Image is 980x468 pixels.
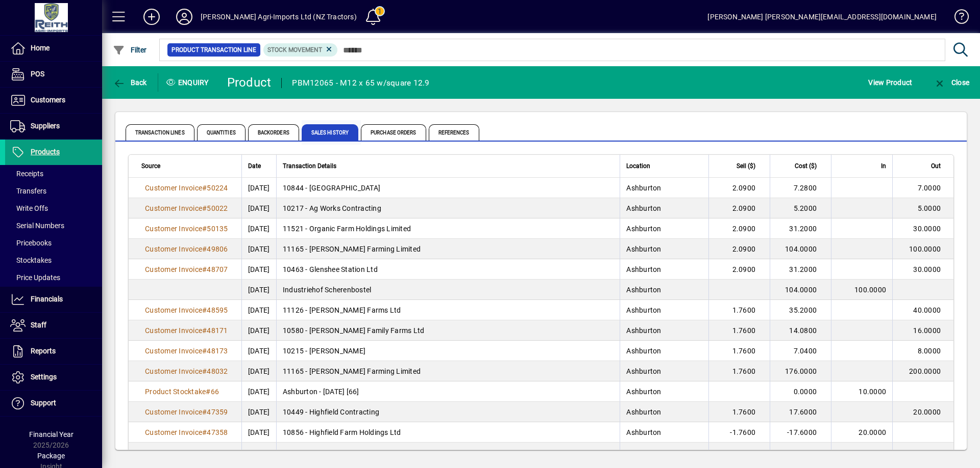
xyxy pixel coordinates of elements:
[126,124,194,141] span: Transaction Lines
[770,218,831,239] td: 31.2000
[626,184,661,192] span: Ashburton
[171,45,256,55] span: Product Transaction Line
[909,367,941,375] span: 200.0000
[145,449,202,457] span: Customer Invoice
[141,325,232,336] a: Customer Invoice#48171
[626,204,661,212] span: Ashburton
[145,204,202,212] span: Customer Invoice
[626,306,661,314] span: Ashburton
[202,245,207,253] span: #
[241,178,276,198] td: [DATE]
[207,326,228,335] span: 48171
[241,239,276,259] td: [DATE]
[708,239,770,259] td: 2.0900
[241,422,276,443] td: [DATE]
[5,88,102,113] a: Customers
[866,73,915,92] button: View Product
[708,320,770,341] td: 1.7600
[276,402,620,422] td: 10449 - Highfield Contracting
[361,124,426,141] span: Purchase Orders
[276,300,620,320] td: 11126 - [PERSON_NAME] Farms Ltd
[276,361,620,381] td: 11165 - [PERSON_NAME] Farming Limited
[913,225,941,233] span: 30.0000
[141,406,232,418] a: Customer Invoice#47359
[770,422,831,443] td: -17.6000
[202,204,207,212] span: #
[5,36,102,61] a: Home
[708,218,770,239] td: 2.0900
[5,182,102,200] a: Transfers
[202,449,207,457] span: #
[197,124,246,141] span: Quantities
[626,265,661,273] span: Ashburton
[113,78,147,87] span: Back
[141,305,232,316] a: Customer Invoice#48595
[909,245,941,253] span: 100.0000
[626,160,650,172] span: Location
[10,187,46,195] span: Transfers
[248,160,270,172] div: Date
[241,341,276,361] td: [DATE]
[5,365,102,390] a: Settings
[202,408,207,416] span: #
[626,286,661,294] span: Ashburton
[110,73,150,92] button: Back
[202,326,207,335] span: #
[626,160,702,172] div: Location
[5,217,102,234] a: Serial Numbers
[102,73,158,92] app-page-header-button: Back
[202,306,207,314] span: #
[276,443,620,463] td: 11178 - Edgeworth Partnership
[145,347,202,355] span: Customer Invoice
[241,320,276,341] td: [DATE]
[10,273,60,282] span: Price Updates
[5,252,102,269] a: Stocktakes
[207,367,228,375] span: 48032
[707,9,937,25] div: [PERSON_NAME] [PERSON_NAME][EMAIL_ADDRESS][DOMAIN_NAME]
[931,160,941,172] span: Out
[202,428,207,436] span: #
[10,239,52,247] span: Pricebooks
[5,313,102,338] a: Staff
[141,386,223,397] a: Product Stocktake#66
[141,366,232,377] a: Customer Invoice#48032
[292,75,429,91] div: PBM12065 - M12 x 65 w/square 12.9
[708,178,770,198] td: 2.0900
[31,44,50,52] span: Home
[110,41,150,59] button: Filter
[31,295,63,303] span: Financials
[770,443,831,463] td: 1.7600
[923,73,980,92] app-page-header-button: Close enquiry
[206,388,210,396] span: #
[227,74,272,91] div: Product
[5,339,102,364] a: Reports
[626,428,661,436] span: Ashburton
[31,321,46,329] span: Staff
[770,239,831,259] td: 104.0000
[241,280,276,300] td: [DATE]
[934,78,969,87] span: Close
[207,225,228,233] span: 50135
[708,198,770,218] td: 2.0900
[202,225,207,233] span: #
[168,8,201,26] button: Profile
[241,402,276,422] td: [DATE]
[145,388,206,396] span: Product Stocktake
[241,259,276,280] td: [DATE]
[201,9,357,25] div: [PERSON_NAME] Agri-Imports Ltd (NZ Tractors)
[5,287,102,312] a: Financials
[10,222,64,230] span: Serial Numbers
[913,306,941,314] span: 40.0000
[859,388,886,396] span: 10.0000
[141,223,232,234] a: Customer Invoice#50135
[241,198,276,218] td: [DATE]
[708,422,770,443] td: -1.7600
[31,96,65,104] span: Customers
[276,320,620,341] td: 10580 - [PERSON_NAME] Family Farms Ltd
[141,243,232,255] a: Customer Invoice#49806
[248,124,299,141] span: Backorders
[207,306,228,314] span: 48595
[276,218,620,239] td: 11521 - Organic Farm Holdings Limited
[31,70,44,78] span: POS
[10,170,43,178] span: Receipts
